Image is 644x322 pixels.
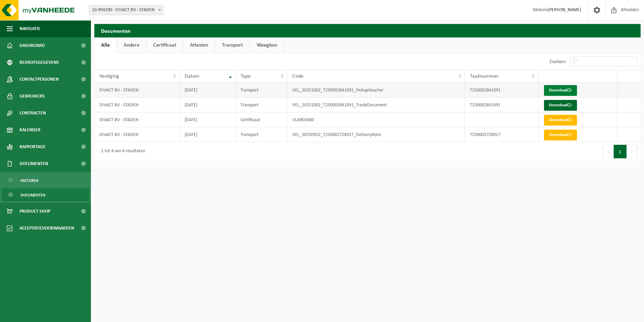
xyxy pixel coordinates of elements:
[180,98,235,112] td: [DATE]
[287,127,465,142] td: VEL_20250922_T250002728927_DeliveryNote
[20,54,59,71] span: Bedrijfsgegevens
[614,145,627,158] button: 1
[20,88,45,105] span: Gebruikers
[147,37,183,53] a: Certificaat
[465,127,538,142] td: T250002728927
[287,112,465,127] td: VLA903460
[185,74,199,79] span: Datum
[2,174,89,187] a: Facturen
[549,59,566,64] label: Zoeken:
[20,105,46,122] span: Contracten
[627,145,637,158] button: Next
[240,74,251,79] span: Type
[2,188,89,201] a: Documenten
[544,115,577,126] a: Download
[183,37,215,53] a: Attesten
[20,122,40,138] span: Kalender
[99,74,119,79] span: Vestiging
[544,85,577,96] a: Download
[235,83,287,98] td: Transport
[235,127,287,142] td: Transport
[287,83,465,98] td: VEL_20251002_T250002841091_PickupVoucher
[117,37,146,53] a: Andere
[544,100,577,111] a: Download
[215,37,250,53] a: Transport
[292,74,303,79] span: Code
[20,203,50,220] span: Product Shop
[548,7,581,12] strong: [PERSON_NAME]
[98,145,145,158] div: 1 tot 4 van 4 resultaten
[20,71,59,88] span: Contactpersonen
[180,112,235,127] td: [DATE]
[94,98,180,112] td: DIVACT BV - STADEN
[180,83,235,98] td: [DATE]
[94,37,117,53] a: Alle
[465,98,538,112] td: T250002841091
[20,138,45,155] span: Rapportage
[89,5,163,15] span: 10-994290 - DIVACT BV - STADEN
[94,112,180,127] td: DIVACT BV - STADEN
[21,189,45,202] span: Documenten
[544,130,577,140] a: Download
[89,5,163,15] span: 10-994290 - DIVACT BV - STADEN
[287,98,465,112] td: VEL_20251002_T250002841091_TradeDocument
[20,155,48,172] span: Documenten
[235,112,287,127] td: Certificaat
[94,24,641,37] h2: Documenten
[250,37,284,53] a: Weegbon
[20,220,74,237] span: Acceptatievoorwaarden
[470,74,499,79] span: Taaknummer
[180,127,235,142] td: [DATE]
[94,127,180,142] td: DIVACT BV - STADEN
[21,174,38,187] span: Facturen
[465,83,538,98] td: T250002841091
[20,37,45,54] span: Dashboard
[20,20,40,37] span: Navigatie
[603,145,614,158] button: Previous
[94,83,180,98] td: DIVACT BV - STADEN
[235,98,287,112] td: Transport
